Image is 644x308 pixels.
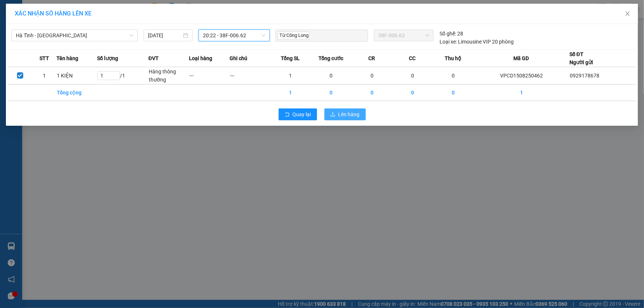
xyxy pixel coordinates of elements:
span: ĐVT [148,54,159,62]
span: Tên hàng [56,54,78,62]
span: CC [409,54,416,62]
span: 38F-006.62 [378,30,429,41]
td: --- [230,67,270,84]
div: Limousine VIP 20 phòng [440,38,514,46]
td: --- [189,67,230,84]
span: Hà Tĩnh - Hà Nội [16,30,133,41]
span: 0929178678 [570,73,599,79]
td: 0 [311,67,352,84]
span: upload [330,112,335,118]
td: 0 [352,84,392,101]
span: STT [39,54,49,62]
span: Ghi chú [230,54,247,62]
td: / 1 [97,67,148,84]
td: VPCD1508250462 [473,67,569,84]
td: 0 [392,67,433,84]
div: Số ĐT Người gửi [569,50,593,66]
td: 0 [392,84,433,101]
span: rollback [285,112,290,118]
button: rollbackQuay lại [279,108,317,120]
td: 1 [473,84,569,101]
span: 20:22 - 38F-006.62 [203,30,265,41]
div: 28 [440,30,463,38]
td: Tổng cộng [56,84,97,101]
span: Lên hàng [338,110,360,118]
span: Tổng SL [281,54,300,62]
td: 0 [311,84,352,101]
span: Mã GD [514,54,529,62]
td: 0 [433,67,473,84]
button: uploadLên hàng [324,108,366,120]
span: CR [368,54,375,62]
span: Số lượng [97,54,118,62]
button: Close [617,4,638,24]
td: 1 KIỆN [56,67,97,84]
span: Từ Công Long [277,31,310,40]
td: 0 [352,67,392,84]
span: XÁC NHẬN SỐ HÀNG LÊN XE [15,10,92,17]
span: Thu hộ [445,54,461,62]
span: Loại hàng [189,54,212,62]
span: Tổng cước [319,54,344,62]
span: Quay lại [293,110,311,118]
span: close [625,11,631,17]
td: 1 [271,84,311,101]
input: 15/08/2025 [148,31,182,39]
span: Số ghế: [440,30,456,38]
td: Hàng thông thường [148,67,189,84]
td: 1 [271,67,311,84]
span: Loại xe: [440,38,457,46]
td: 0 [433,84,473,101]
td: 1 [32,67,56,84]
